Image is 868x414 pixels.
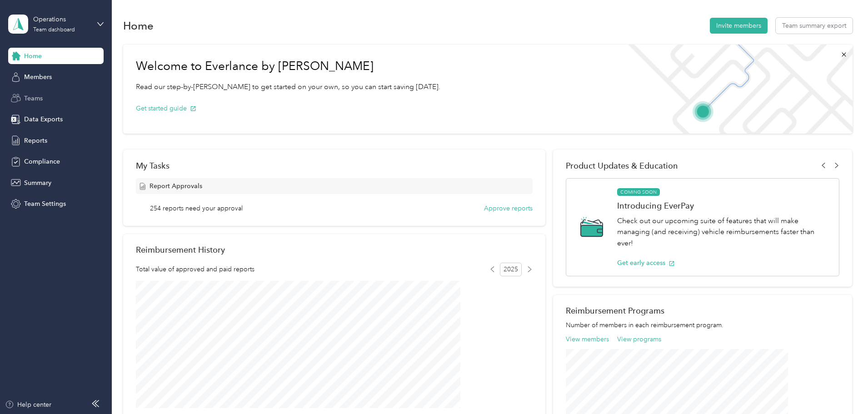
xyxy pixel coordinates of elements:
span: Report Approvals [150,181,202,191]
div: My Tasks [136,161,533,170]
button: View members [566,334,609,344]
iframe: Everlance-gr Chat Button Frame [817,363,868,414]
span: Members [24,72,52,82]
div: Operations [33,15,90,24]
span: COMING SOON [617,188,660,196]
h1: Home [123,21,154,30]
button: Approve reports [484,204,533,213]
button: Get started guide [136,104,196,113]
span: Total value of approved and paid reports [136,264,254,274]
button: Help center [5,400,51,409]
span: Team Settings [24,199,66,209]
span: Reports [24,136,47,145]
h1: Welcome to Everlance by [PERSON_NAME] [136,59,440,74]
span: 254 reports need your approval [150,204,243,213]
p: Check out our upcoming suite of features that will make managing (and receiving) vehicle reimburs... [617,215,829,249]
img: Welcome to everlance [619,45,852,134]
h1: Introducing EverPay [617,201,829,210]
button: Get early access [617,258,675,268]
span: 2025 [500,263,522,276]
span: Summary [24,178,51,188]
button: Team summary export [776,18,853,34]
span: Teams [24,94,43,103]
span: Data Exports [24,115,63,124]
span: Compliance [24,157,60,166]
span: Home [24,51,42,61]
p: Read our step-by-[PERSON_NAME] to get started on your own, so you can start saving [DATE]. [136,81,440,93]
span: Product Updates & Education [566,161,678,170]
p: Number of members in each reimbursement program. [566,320,839,330]
button: Invite members [710,18,768,34]
h2: Reimbursement History [136,245,225,254]
div: Team dashboard [33,27,75,33]
h2: Reimbursement Programs [566,306,839,315]
button: View programs [617,334,661,344]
